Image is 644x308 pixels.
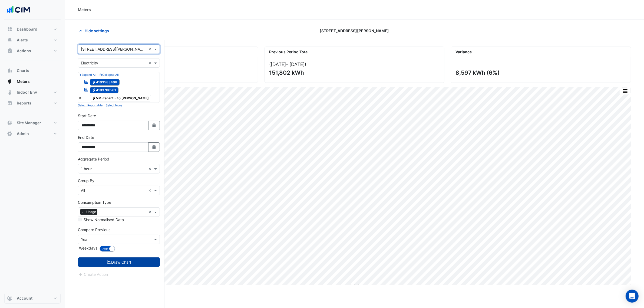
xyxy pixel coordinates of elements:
[286,61,305,67] span: - [DATE]
[90,95,151,101] span: VM-Tenant - 10 [PERSON_NAME]
[4,45,61,56] button: Actions
[78,113,96,119] label: Start Date
[78,26,113,35] button: Hide settings
[106,104,122,107] small: Select None
[451,47,631,57] div: Variance
[148,166,153,172] span: Clear
[100,73,118,77] small: Collapse All
[7,131,12,136] app-icon: Admin
[7,48,12,54] app-icon: Actions
[78,135,94,140] label: End Date
[92,88,96,92] fa-icon: Electricity
[17,68,29,73] span: Charts
[78,245,98,251] label: Weekdays:
[85,28,109,34] span: Hide settings
[78,257,160,267] button: Draw Chart
[90,87,119,94] span: 4103706281
[84,80,89,84] fa-icon: Reportable
[79,73,96,77] small: Expand All
[17,48,31,54] span: Actions
[4,65,61,76] button: Charts
[4,35,61,45] button: Alerts
[269,69,439,76] div: 151,802 kWh
[7,90,12,95] app-icon: Indoor Env
[82,61,253,67] div: ([DATE] )
[92,96,96,100] fa-icon: Electricity
[17,27,37,32] span: Dashboard
[455,69,625,76] div: 8,597 kWh (6%)
[78,7,91,12] div: Meters
[17,37,28,43] span: Alerts
[78,103,103,108] button: Select Reportable
[84,217,124,222] label: Show Normalised Data
[4,76,61,87] button: Meters
[4,293,61,304] button: Account
[78,104,103,107] small: Select Reportable
[265,47,444,57] div: Previous Period Total
[17,120,41,126] span: Site Manager
[17,131,29,136] span: Admin
[620,88,630,94] button: More Options
[84,88,89,92] fa-icon: Reportable
[148,46,153,52] span: Clear
[78,227,110,232] label: Compare Previous
[148,60,153,66] span: Clear
[17,100,31,106] span: Reports
[90,79,120,86] span: 4103583406
[78,272,108,276] app-escalated-ticket-create-button: Please draw the charts first
[7,68,12,73] app-icon: Charts
[106,103,122,108] button: Select None
[100,72,118,77] button: Collapse All
[626,290,639,303] div: Open Intercom Messenger
[92,80,96,84] fa-icon: Electricity
[17,90,37,95] span: Indoor Env
[4,98,61,109] button: Reports
[148,209,153,215] span: Clear
[7,100,12,106] app-icon: Reports
[4,117,61,128] button: Site Manager
[80,209,85,215] span: ×
[17,79,30,84] span: Meters
[79,72,96,77] button: Expand All
[148,188,153,193] span: Clear
[4,87,61,98] button: Indoor Env
[78,156,109,162] label: Aggregate Period
[4,24,61,35] button: Dashboard
[78,47,258,57] div: Current Period Total
[7,27,12,32] app-icon: Dashboard
[78,199,111,205] label: Consumption Type
[17,296,32,301] span: Account
[6,4,31,15] img: Company Logo
[4,128,61,139] button: Admin
[82,69,252,76] div: 160,398 kWh
[78,178,94,184] label: Group By
[85,209,97,215] span: Usage
[320,28,389,34] span: [STREET_ADDRESS][PERSON_NAME]
[7,79,12,84] app-icon: Meters
[7,120,12,126] app-icon: Site Manager
[269,61,440,67] div: ([DATE] )
[7,37,12,43] app-icon: Alerts
[152,123,157,128] fa-icon: Select Date
[152,145,157,149] fa-icon: Select Date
